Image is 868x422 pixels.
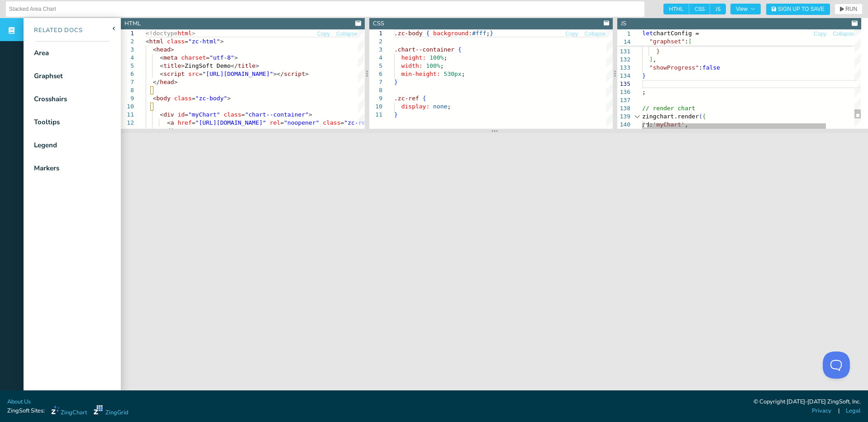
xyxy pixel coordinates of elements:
span: 530px [444,70,461,77]
span: > [220,38,224,45]
span: script [163,70,185,77]
span: { [702,113,706,120]
span: Copy [317,31,330,37]
div: 5 [121,62,134,70]
button: View [730,4,761,14]
div: 10 [369,103,382,111]
span: > [192,30,196,37]
span: | [838,407,839,415]
span: 'myChart' [653,121,685,128]
span: chartConfig = [653,30,699,37]
span: a [171,119,174,126]
button: RUN [835,4,863,14]
span: } [394,111,398,118]
span: href [177,119,191,126]
div: 11 [369,111,382,119]
span: = [192,119,196,126]
span: [ [688,38,692,45]
div: 8 [369,86,382,94]
span: > [171,46,174,53]
div: 10 [121,103,134,111]
div: 137 [617,96,630,104]
div: Tooltips [34,117,60,127]
iframe: Toggle Customer Support [823,352,850,379]
div: 132 [617,56,630,64]
span: ] [649,56,653,63]
span: height: [401,54,426,61]
span: "graphset" [649,38,685,45]
span: { [458,46,462,53]
span: class [167,38,185,45]
span: Collapse [833,31,854,37]
span: HTML [663,4,689,14]
button: Collapse [832,30,854,38]
span: ; [447,103,451,110]
div: 4 [121,54,134,62]
iframe: Your browser does not support iframes. [121,133,868,399]
span: { [426,30,429,37]
span: </ [160,127,167,134]
div: © Copyright [DATE]-[DATE] ZingSoft, Inc. [754,398,861,407]
div: 135 [617,80,630,88]
button: Copy [317,30,330,38]
span: < [153,95,157,102]
span: = [192,95,196,102]
span: none [433,103,447,110]
div: 7 [121,78,134,86]
div: 8 [121,86,134,94]
span: 1 [617,30,630,38]
span: < [160,54,163,61]
button: Collapse [336,30,358,38]
span: ; [440,62,444,69]
span: = [206,54,210,61]
span: "zc-body" [196,95,227,102]
span: { [422,95,426,102]
span: src [188,70,199,77]
span: head [160,79,174,85]
span: Collapse [585,31,606,37]
div: 136 [617,88,630,96]
span: .zc-ref [394,95,419,102]
div: Related Docs [24,26,83,35]
div: 131 [617,47,630,56]
span: "noopener" [284,119,319,126]
div: 7 [369,78,382,86]
span: > [181,62,185,69]
span: display: [401,103,429,110]
div: Graphset [34,71,63,81]
span: ; [486,30,490,37]
span: JS [710,4,726,14]
span: Copy [566,31,578,37]
span: ( [699,113,703,120]
span: } [642,72,646,79]
span: rel [270,119,280,126]
div: 1 [369,29,382,38]
span: > [174,79,178,85]
span: < [160,70,163,77]
div: 133 [617,64,630,72]
div: 134 [617,72,630,80]
span: head [156,46,170,53]
span: </ [153,79,160,85]
span: .zc-body [394,30,423,37]
span: script [284,70,305,77]
span: "zc-html" [188,38,220,45]
span: < [160,111,163,118]
div: 5 [369,62,382,70]
span: "showProgress" [649,64,699,71]
span: View [736,6,755,12]
span: Collapse [336,31,358,37]
span: Sign Up to Save [778,6,825,12]
div: 3 [121,46,134,54]
a: About Us [7,398,31,406]
div: 138 [617,104,630,113]
span: .chart--container [394,46,454,53]
span: : [699,64,703,71]
span: < [153,46,157,53]
span: "zc-ref" [344,119,372,126]
span: </ [231,62,238,69]
div: 6 [369,70,382,78]
span: html [149,38,163,45]
span: "[URL][DOMAIN_NAME]" [202,70,273,77]
span: 100% [429,54,444,61]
